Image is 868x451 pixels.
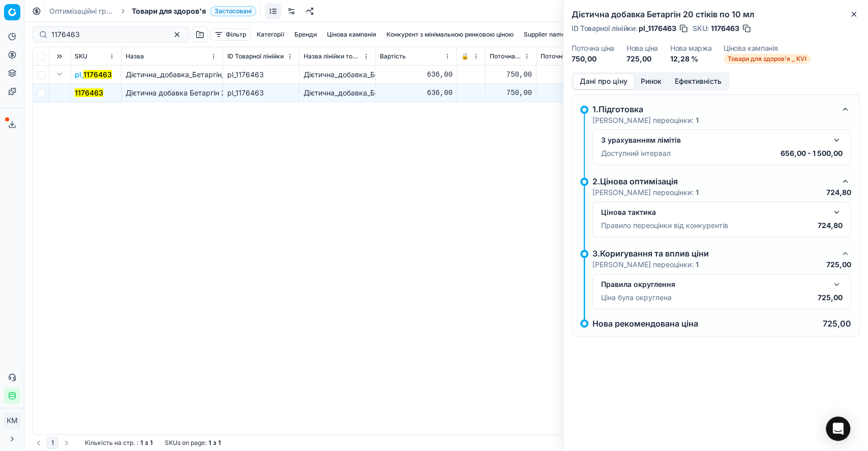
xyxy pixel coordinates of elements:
p: [PERSON_NAME] переоцінки: [592,187,699,198]
span: Товари для здоров'я [132,6,206,16]
button: pl_1176463 [75,70,112,80]
p: 725,00 [826,260,851,270]
div: Дієтична_добавка_Бетаргін_20_стіків_по_10_мл [304,88,371,98]
div: 2.Цінова оптимізація [592,175,835,187]
div: 750,00 [541,70,608,80]
strong: з [213,439,216,447]
span: Кількість на стр. [85,439,135,447]
button: Ефективність [668,74,728,89]
strong: 1 [140,439,143,447]
button: КM [4,412,20,429]
div: 1.Підготовка [592,103,835,115]
span: ID Товарної лінійки : [572,25,637,32]
button: Go to next page [61,437,73,449]
span: pl_ [75,70,112,80]
span: Застосовані [210,6,256,16]
span: 🔒 [461,52,469,60]
div: : [85,439,153,447]
span: Товари для здоров'я _ KVI [724,54,811,64]
button: Go to previous page [33,437,45,449]
dd: 725,00 [626,54,658,64]
strong: 1 [696,116,699,124]
dd: 12,28 % [670,54,712,64]
strong: 1 [696,188,699,197]
button: Expand [53,68,66,80]
button: Бренди [290,28,321,41]
div: 750,00 [541,88,608,98]
span: pl_1176463 [639,23,676,34]
div: Дієтична_добавка_Бетаргін_20_стіків_по_10_мл [304,70,371,80]
span: Назва [126,52,144,60]
button: Ринок [634,74,668,89]
dd: 750,00 [572,54,614,64]
span: SKU [75,52,87,60]
mark: 1176463 [75,88,103,97]
span: Поточна промо ціна [541,52,598,60]
div: Правила округлення [601,279,826,289]
p: Правило переоцінки від конкурентів [601,220,728,231]
p: Нова рекомендована ціна [592,319,698,328]
button: Цінова кампанія [323,28,380,41]
span: ID Товарної лінійки [227,52,284,60]
span: Вартість [380,52,406,60]
button: Категорії [253,28,288,41]
div: 750,00 [490,70,532,80]
p: 724,80 [818,220,843,231]
p: 724,80 [826,187,851,198]
strong: 1 [696,260,699,269]
div: 750,00 [490,88,532,98]
span: Поточна ціна [490,52,522,60]
p: Доступний інтервал [601,148,671,158]
button: 1 [47,437,58,449]
span: SKU : [693,25,709,32]
span: 1176463 [711,23,739,34]
mark: 1176463 [83,70,112,79]
span: SKUs on page : [165,439,206,447]
input: Пошук по SKU або назві [51,29,163,40]
div: pl_1176463 [227,70,295,80]
nav: pagination [33,437,73,449]
button: Дані про ціну [573,74,634,89]
span: Товари для здоров'яЗастосовані [132,6,256,16]
div: 636,00 [380,88,453,98]
h2: Дієтична добавка Бетаргін 20 стіків по 10 мл [572,8,860,20]
p: 725,00 [818,293,843,303]
dt: Нова ціна [626,45,658,52]
button: 1176463 [75,88,103,98]
div: 636,00 [380,70,453,80]
span: Назва лінійки товарів [304,52,361,60]
strong: 1 [208,439,211,447]
strong: з [145,439,148,447]
span: Дієтична_добавка_Бетаргін_20_стіків_по_10_мл [126,70,288,79]
dt: Нова маржа [670,45,712,52]
div: З урахуванням лімітів [601,135,826,145]
div: Цінова тактика [601,207,826,217]
div: 3.Коригування та вплив ціни [592,247,835,260]
a: Оптимізаційні групи [49,6,114,16]
button: Фільтр [210,28,251,41]
div: pl_1176463 [227,88,295,98]
dt: Цінова кампанія [724,45,811,52]
button: Expand all [53,50,66,62]
strong: 1 [218,439,221,447]
span: КM [5,413,20,428]
button: Supplier name [520,28,570,41]
p: 656,00 - 1 500,00 [781,148,843,158]
button: Конкурент з мінімальною ринковою ціною [382,28,518,41]
p: [PERSON_NAME] переоцінки: [592,115,699,125]
dt: Поточна ціна [572,45,614,52]
p: Ціна була округлена [601,293,672,303]
span: Дієтична добавка Бетаргін 20 стіків по 10 мл [126,88,283,97]
div: Open Intercom Messenger [826,416,850,441]
strong: 1 [150,439,153,447]
p: [PERSON_NAME] переоцінки: [592,260,699,270]
nav: breadcrumb [49,6,256,16]
p: 725,00 [823,319,851,328]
